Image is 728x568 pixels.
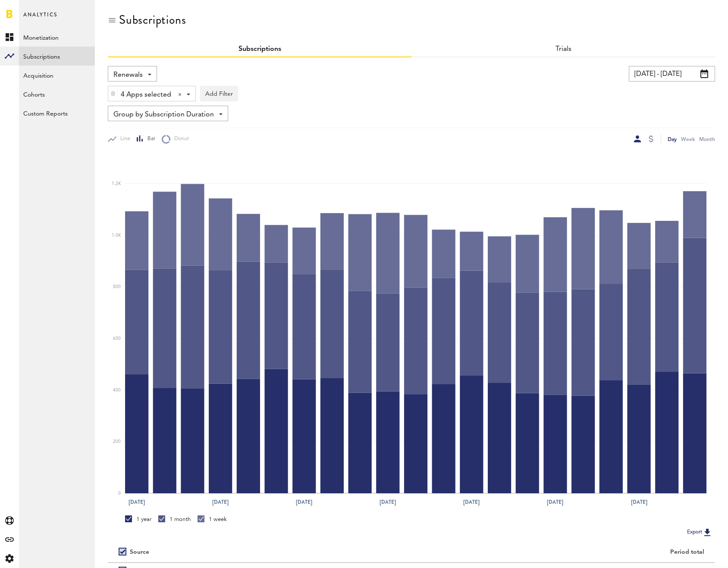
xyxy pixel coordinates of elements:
[129,498,145,506] text: [DATE]
[170,135,189,143] span: Donut
[19,104,95,122] a: Custom Reports
[19,28,95,47] a: Monetization
[684,527,715,538] button: Export
[422,549,704,556] div: Period total
[121,88,171,102] span: 4 Apps selected
[130,549,149,556] div: Source
[112,182,121,186] text: 1.2K
[463,498,480,506] text: [DATE]
[212,498,229,506] text: [DATE]
[119,13,186,27] div: Subscriptions
[113,107,214,122] span: Group by Subscription Duration
[158,515,191,523] div: 1 month
[144,135,155,143] span: Bar
[113,336,121,341] text: 600
[108,86,118,101] div: Delete
[200,86,238,101] button: Add Filter
[238,46,281,53] a: Subscriptions
[178,93,182,96] div: Clear
[110,91,116,97] img: trash_awesome_blue.svg
[113,388,121,392] text: 400
[668,135,677,144] div: Day
[113,439,121,444] text: 200
[681,135,695,144] div: Week
[23,9,57,28] span: Analytics
[555,46,571,53] a: Trials
[113,68,143,82] span: Renewals
[380,498,396,506] text: [DATE]
[631,498,647,506] text: [DATE]
[19,85,95,104] a: Cohorts
[198,515,227,523] div: 1 week
[113,285,121,289] text: 800
[19,66,95,85] a: Acquisition
[702,527,712,537] img: Export
[116,135,130,143] span: Line
[125,515,152,523] div: 1 year
[118,491,121,496] text: 0
[296,498,312,506] text: [DATE]
[547,498,563,506] text: [DATE]
[112,233,121,238] text: 1.0K
[699,135,715,144] div: Month
[19,47,95,66] a: Subscriptions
